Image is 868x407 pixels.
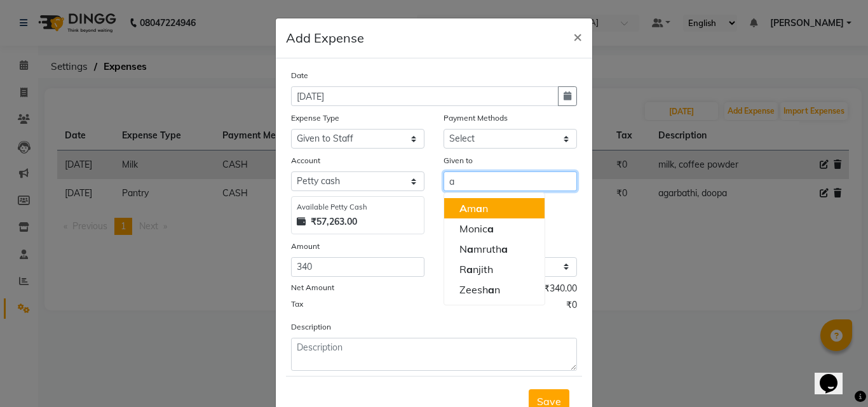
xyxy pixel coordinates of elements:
[476,202,482,215] span: a
[566,298,577,315] span: ₹0
[291,298,303,310] label: Tax
[501,243,508,255] span: a
[466,263,473,276] span: a
[544,282,577,298] span: ₹340.00
[459,283,500,296] ngb-highlight: Zeesh n
[459,222,494,235] ngb-highlight: Monic
[573,27,582,46] span: ×
[291,241,320,252] label: Amount
[563,18,592,54] button: Close
[487,222,494,235] span: a
[291,70,308,81] label: Date
[291,257,424,277] input: Amount
[488,283,494,296] span: a
[291,155,320,166] label: Account
[459,243,508,255] ngb-highlight: N mruth
[459,202,467,215] span: A
[291,112,339,124] label: Expense Type
[444,171,577,191] input: Given to
[467,243,473,255] span: a
[444,155,473,166] label: Given to
[291,321,331,333] label: Description
[291,282,334,293] label: Net Amount
[444,112,508,124] label: Payment Methods
[815,356,855,394] iframe: chat widget
[286,29,364,48] h5: Add Expense
[311,215,357,229] strong: ₹57,263.00
[297,202,419,213] div: Available Petty Cash
[459,202,488,215] ngb-highlight: m n
[459,263,493,276] ngb-highlight: R njith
